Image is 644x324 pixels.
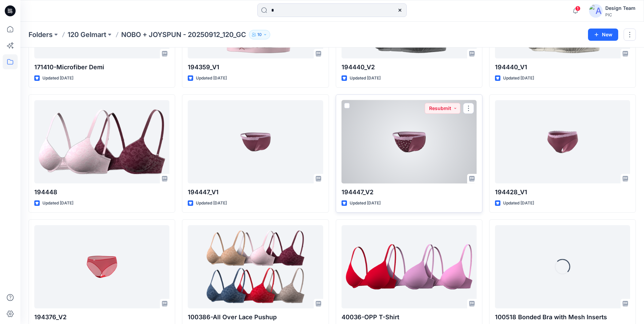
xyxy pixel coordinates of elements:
span: 1 [575,6,581,11]
p: Updated [DATE] [42,200,73,207]
p: Updated [DATE] [42,75,73,82]
p: 40036-OPP T-Shirt [342,312,477,322]
p: 100518 Bonded Bra with Mesh Inserts [495,312,630,322]
p: 194376_V2 [34,312,169,322]
p: NOBO + JOYSPUN - 20250912_120_GC [121,30,246,39]
p: Updated [DATE] [196,200,227,207]
p: 100386-All Over Lace Pushup [188,312,323,322]
p: 194359_V1 [188,62,323,72]
a: 194428_V1 [495,100,630,183]
button: 10 [249,30,270,39]
p: 194447_V1 [188,187,323,197]
p: 194440_V1 [495,62,630,72]
a: 194447_V2 [342,100,477,183]
a: 194448 [34,100,169,183]
p: 194447_V2 [342,187,477,197]
a: Folders [29,30,53,39]
p: Updated [DATE] [503,75,534,82]
a: 194447_V1 [188,100,323,183]
p: 194440_V2 [342,62,477,72]
button: New [588,29,618,41]
p: 171410-Microfiber Demi [34,62,169,72]
p: 194448 [34,187,169,197]
p: 194428_V1 [495,187,630,197]
img: avatar [589,4,603,18]
a: 120 Gelmart [68,30,106,39]
a: 194376_V2 [34,225,169,308]
p: Updated [DATE] [503,200,534,207]
a: 40036-OPP T-Shirt [342,225,477,308]
p: Updated [DATE] [350,200,381,207]
div: PIC [605,12,636,17]
p: 10 [257,31,262,38]
a: 100386-All Over Lace Pushup [188,225,323,308]
div: Design Team [605,4,636,12]
p: Updated [DATE] [350,75,381,82]
p: Updated [DATE] [196,75,227,82]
